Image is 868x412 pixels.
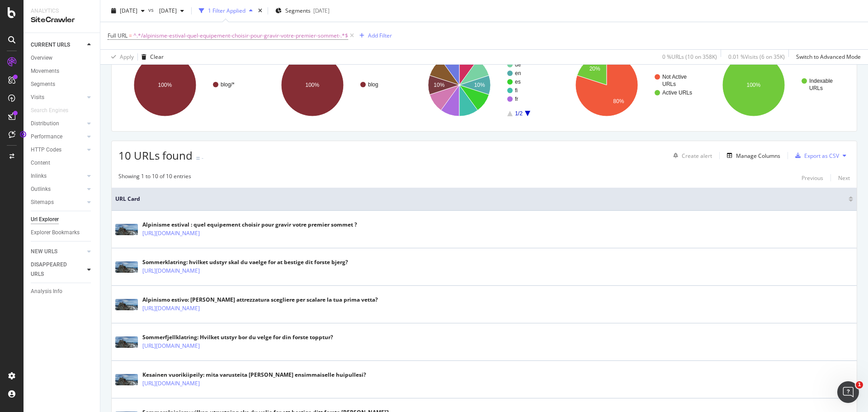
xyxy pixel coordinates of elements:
[670,148,712,163] button: Create alert
[368,81,378,88] text: blog
[560,46,702,124] svg: A chart.
[142,371,366,379] div: Kesainen vuorikiipeily: mita varusteita [PERSON_NAME] ensimmaiselle huipullesi?
[31,53,52,63] div: Overview
[142,266,200,275] a: [URL][DOMAIN_NAME]
[115,299,138,310] img: main image
[736,152,780,160] div: Manage Columns
[133,29,348,42] span: ^.*/alpinisme-estival-quel-equipement-choisir-pour-gravir-votre-premier-sommet-.*$
[515,87,518,94] text: fi
[515,96,518,102] text: fr
[613,98,624,104] text: 80%
[31,119,59,128] div: Distribution
[266,46,407,124] svg: A chart.
[413,46,554,124] svg: A chart.
[142,341,200,350] a: [URL][DOMAIN_NAME]
[31,158,50,168] div: Content
[31,145,61,155] div: HTTP Codes
[31,185,85,194] a: Outlinks
[31,80,55,89] div: Segments
[142,221,357,229] div: Alpinisme estival : quel equipement choisir pour gravir votre premier sommet ?
[195,4,256,18] button: 1 Filter Applied
[313,7,330,14] div: [DATE]
[723,150,780,161] button: Manage Columns
[108,32,127,39] span: Full URL
[856,381,863,388] span: 1
[221,81,235,88] text: blog/*
[515,70,521,76] text: en
[31,215,59,224] div: Url Explorer
[368,32,392,39] div: Add Filter
[662,81,676,87] text: URLs
[662,90,692,96] text: Active URLs
[150,53,164,61] div: Clear
[434,82,445,88] text: 10%
[31,260,85,279] a: DISAPPEARED URLS
[31,228,94,237] a: Explorer Bookmarks
[31,106,77,115] a: Search Engines
[31,145,85,155] a: HTTP Codes
[142,333,333,341] div: Sommerfjellklatring: Hvilket utstyr bor du velge for din forste topptur?
[31,158,94,168] a: Content
[682,152,712,160] div: Create alert
[31,185,51,194] div: Outlinks
[837,381,859,403] iframe: Intercom live chat
[809,85,823,91] text: URLs
[804,152,839,160] div: Export as CSV
[31,247,57,256] div: NEW URLS
[202,154,203,162] div: -
[802,172,823,183] button: Previous
[31,198,85,207] a: Sitemaps
[31,106,68,115] div: Search Engines
[662,74,687,80] text: Not Active
[31,80,94,89] a: Segments
[796,53,861,61] div: Switch to Advanced Mode
[115,224,138,235] img: main image
[707,46,849,124] svg: A chart.
[120,53,134,61] div: Apply
[118,148,193,163] span: 10 URLs found
[272,4,333,18] button: Segments[DATE]
[156,4,188,18] button: [DATE]
[118,172,191,183] div: Showing 1 to 10 of 10 entries
[31,93,85,102] a: Visits
[142,229,200,238] a: [URL][DOMAIN_NAME]
[305,82,319,88] text: 100%
[120,7,137,14] span: 2025 Sep. 22nd
[31,119,85,128] a: Distribution
[31,198,54,207] div: Sitemaps
[31,287,94,296] a: Analysis Info
[793,50,861,64] button: Switch to Advanced Mode
[792,148,839,163] button: Export as CSV
[115,195,846,203] span: URL Card
[31,66,94,76] a: Movements
[31,171,47,181] div: Inlinks
[31,215,94,224] a: Url Explorer
[31,15,93,25] div: SiteCrawler
[285,7,311,14] span: Segments
[142,296,378,304] div: Alpinismo estivo: [PERSON_NAME] attrezzatura scegliere per scalare la tua prima vetta?
[515,79,521,85] text: es
[31,228,80,237] div: Explorer Bookmarks
[31,260,76,279] div: DISAPPEARED URLS
[148,6,156,14] span: vs
[31,53,94,63] a: Overview
[31,40,85,50] a: CURRENT URLS
[138,50,164,64] button: Clear
[129,32,132,39] span: =
[108,50,134,64] button: Apply
[19,130,27,138] div: Tooltip anchor
[747,82,761,88] text: 100%
[31,132,85,142] a: Performance
[31,93,44,102] div: Visits
[802,174,823,182] div: Previous
[118,46,260,124] svg: A chart.
[31,287,62,296] div: Analysis Info
[838,174,850,182] div: Next
[31,247,85,256] a: NEW URLS
[589,66,600,72] text: 20%
[115,336,138,348] img: main image
[838,172,850,183] button: Next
